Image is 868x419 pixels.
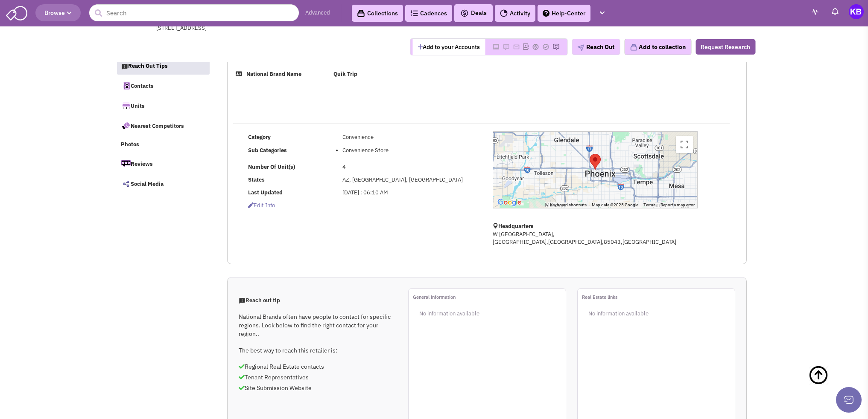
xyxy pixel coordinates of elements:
[590,154,601,170] div: Quik Trip
[333,70,357,78] b: Quik Trip
[495,5,535,22] a: Activity
[849,4,864,19] img: Kaitlyn Bridges
[248,133,271,141] b: Category
[808,356,851,412] a: Back To Top
[239,373,397,381] p: Tenant Representatives
[117,58,210,75] a: Reach Out Tips
[660,202,695,207] a: Report a map error
[630,43,637,51] img: icon-collection-lavender.png
[592,202,638,207] span: Map data ©2025 Google
[248,189,283,196] b: Last Updated
[493,231,698,246] p: W [GEOGRAPHIC_DATA], [GEOGRAPHIC_DATA],[GEOGRAPHIC_DATA],85043,[GEOGRAPHIC_DATA]
[248,147,287,154] b: Sub Categories
[117,175,210,193] a: Social Media
[239,362,397,371] p: Regional Real Estate contacts
[117,117,210,135] a: Nearest Competitors
[117,77,210,95] a: Contacts
[503,43,509,50] img: Please add to your accounts
[117,97,210,115] a: Units
[572,39,620,55] button: Reach Out
[550,202,587,208] button: Keyboard shortcuts
[460,8,469,18] img: icon-deals.svg
[460,9,487,17] span: Deals
[513,43,520,50] img: Please add to your accounts
[543,10,549,17] img: help.png
[588,310,649,317] span: No information available
[582,293,735,301] p: Real Estate links
[248,163,295,170] b: Number Of Unit(s)
[35,4,81,21] button: Browse
[357,9,365,17] img: icon-collection-lavender-black.svg
[552,43,559,50] img: Please add to your accounts
[340,161,482,173] td: 4
[6,4,27,20] img: SmartAdmin
[495,197,523,208] img: Google
[117,155,210,173] a: Reviews
[696,39,755,55] button: Request Research
[246,70,301,78] b: National Brand Name
[89,4,299,21] input: Search
[538,5,590,22] a: Help-Center
[676,136,693,153] button: Toggle fullscreen view
[340,173,482,186] td: AZ, [GEOGRAPHIC_DATA], [GEOGRAPHIC_DATA]
[340,186,482,199] td: [DATE] : 06:10 AM
[239,346,397,355] p: The best way to reach this retailer is:
[412,39,485,55] button: Add to your Accounts
[419,310,479,317] span: No information available
[117,137,210,153] a: Photos
[500,9,508,17] img: Activity.png
[340,131,482,144] td: Convenience
[239,312,397,338] p: National Brands often have people to contact for specific regions. Look below to find the right c...
[352,5,403,22] a: Collections
[413,293,566,301] p: General information
[248,176,265,183] b: States
[342,147,479,155] li: Convenience Store
[577,44,584,51] img: plane.png
[643,202,655,207] a: Terms
[156,24,379,32] div: [STREET_ADDRESS]
[458,8,489,19] button: Deals
[410,10,418,16] img: Cadences_logo.png
[44,9,72,17] span: Browse
[239,384,397,392] p: Site Submission Website
[405,5,452,22] a: Cadences
[248,202,275,209] span: Edit info
[305,9,330,17] a: Advanced
[495,197,523,208] a: Open this area in Google Maps (opens a new window)
[542,43,549,50] img: Please add to your accounts
[498,223,534,230] b: Headquarters
[532,43,539,50] img: Please add to your accounts
[239,297,280,304] span: Reach out tip
[624,39,691,55] button: Add to collection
